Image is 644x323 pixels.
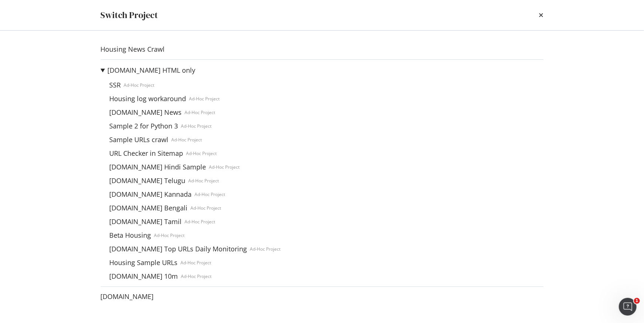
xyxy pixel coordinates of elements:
a: Housing log workaround [107,95,189,103]
div: times [539,9,544,21]
p: Analysis already in progress. [11,35,551,41]
div: Ad-Hoc Project [189,96,220,102]
a: [DOMAIN_NAME] Tamil [107,218,185,226]
a: [DOMAIN_NAME] Bengali [107,204,191,212]
a: Manage Organization [17,152,62,159]
div: Ad-Hoc Project [185,219,216,225]
h4: [PERSON_NAME][EMAIL_ADDRESS][PERSON_NAME][DOMAIN_NAME] [11,75,551,83]
div: Ad-Hoc Project [181,273,212,279]
div: Ad-Hoc Project [250,246,281,252]
a: [DOMAIN_NAME] 10m [107,272,181,280]
div: [DOMAIN_NAME] HTML only [5,7,70,15]
input: Remove [11,86,32,95]
h4: Analyses on this project can't be launched. [11,24,551,31]
a: [DOMAIN_NAME] News [107,109,185,116]
input: Remove [11,114,32,123]
a: Sample URLs crawl [107,136,172,144]
h4: [PERSON_NAME][EMAIL_ADDRESS][DOMAIN_NAME] [11,104,551,111]
strong: Guest [171,105,183,111]
a: [DOMAIN_NAME] Hindi Sample [107,163,209,171]
a: [DOMAIN_NAME] HTML only [108,66,196,74]
div: Ad-Hoc Project [172,137,202,143]
div: Ad-Hoc Project [181,260,211,266]
iframe: Intercom live chat [619,298,637,316]
span: 1 [634,298,640,304]
a: Housing News Crawl [101,45,165,53]
div: Ad-Hoc Project [185,109,216,116]
a: Beta Housing [107,231,154,239]
a: Housing Sample URLs [107,259,181,267]
div: Ad-Hoc Project [181,123,212,129]
summary: [DOMAIN_NAME] HTML only [101,66,281,75]
b: Manage your users from the organization section [21,136,129,142]
a: [DOMAIN_NAME] Telugu [107,177,189,185]
h4: Housingcom [11,61,551,68]
div: Ad-Hoc Project [209,164,240,170]
div: Ad-Hoc Project [124,82,155,88]
div: Ad-Hoc Project [191,205,221,211]
a: [DOMAIN_NAME] [101,293,154,300]
div: Ad-Hoc Project [189,178,219,184]
a: Sample 2 for Python 3 [107,122,181,130]
p: User management has been deprecated from this page. Visit the Organization settings to manage use... [17,144,545,151]
div: Ad-Hoc Project [195,191,225,197]
div: Switch Project [101,9,158,21]
a: SSR [107,81,124,89]
a: [DOMAIN_NAME] Top URLs Daily Monitoring [107,245,250,253]
div: Ad-Hoc Project [186,150,217,157]
strong: Owner [51,62,64,68]
strong: Guest [223,77,235,82]
a: URL Checker in Sitemap [107,150,186,157]
a: [DOMAIN_NAME] Kannada [107,190,195,198]
div: Ad-Hoc Project [154,232,185,238]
